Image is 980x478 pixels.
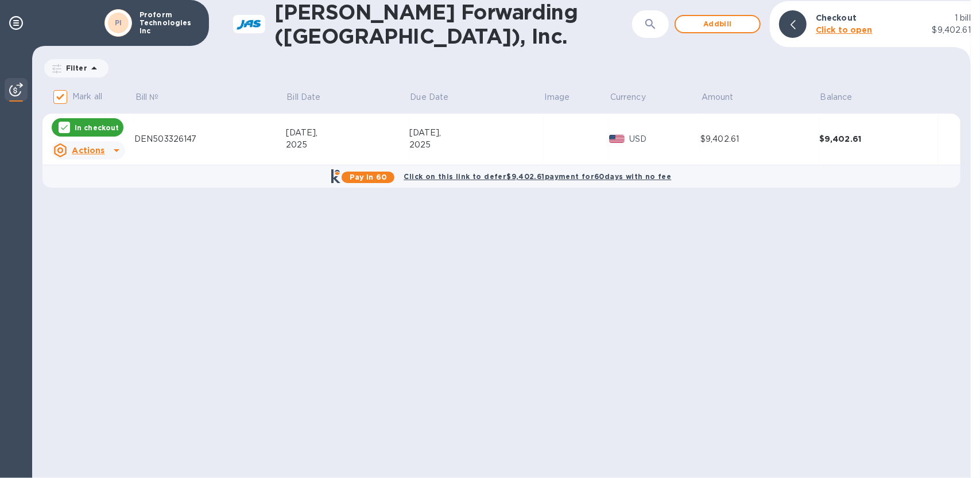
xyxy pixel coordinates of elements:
p: Mark all [72,91,102,103]
b: PI [115,18,122,27]
p: Bill Date [286,91,320,103]
p: Bill № [135,91,159,103]
div: 2025 [409,139,544,151]
p: Image [545,91,570,103]
p: 1 bill [955,12,971,24]
span: Amount [702,91,749,103]
span: Balance [820,91,867,103]
p: Balance [820,91,853,103]
p: Proform Technologies Inc [140,11,197,35]
div: $9,402.61 [819,133,938,145]
u: Actions [72,146,104,155]
p: In checkout [75,123,119,133]
p: $9,402.61 [932,24,971,36]
span: Due Date [410,91,463,103]
b: Pay in 60 [350,173,387,181]
div: 2025 [286,139,409,151]
p: Checkout [816,12,857,24]
p: USD [629,133,700,145]
div: $9,402.61 [700,133,819,145]
button: Addbill [675,15,761,33]
img: USD [609,135,625,143]
span: Bill № [135,91,174,103]
span: Add bill [685,17,750,31]
p: Currency [610,91,646,103]
span: Bill Date [286,91,335,103]
p: Due Date [410,91,448,103]
div: [DATE], [409,127,544,139]
div: [DATE], [286,127,409,139]
b: Click to open [816,25,873,34]
div: DEN503326147 [134,133,286,145]
p: Amount [702,91,734,103]
b: Click on this link to defer $9,402.61 payment for 60 days with no fee [404,172,671,181]
p: Filter [61,63,87,73]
